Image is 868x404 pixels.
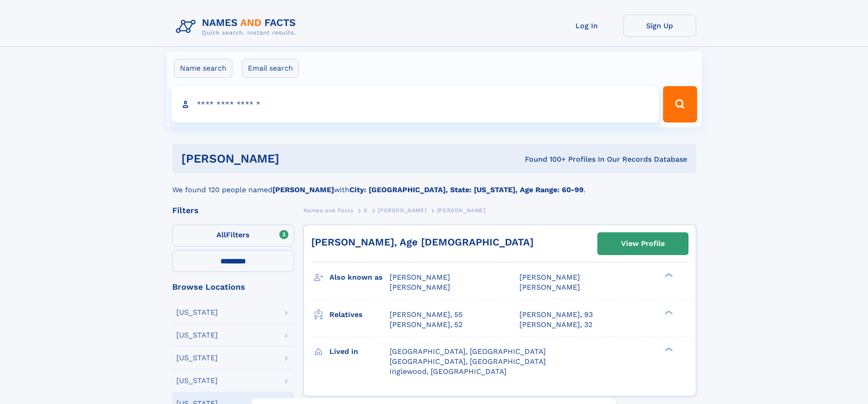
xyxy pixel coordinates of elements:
[272,185,334,194] b: [PERSON_NAME]
[349,185,584,194] b: City: [GEOGRAPHIC_DATA], State: [US_STATE], Age Range: 60-99
[390,347,546,356] span: [GEOGRAPHIC_DATA], [GEOGRAPHIC_DATA]
[329,270,390,285] h3: Also known as
[242,59,299,78] label: Email search
[172,283,294,291] div: Browse Locations
[663,346,673,352] div: ❯
[172,225,294,246] label: Filters
[519,320,592,330] a: [PERSON_NAME], 32
[176,354,218,362] div: [US_STATE]
[390,320,462,330] a: [PERSON_NAME], 52
[176,309,218,316] div: [US_STATE]
[663,272,673,278] div: ❯
[181,153,402,164] h1: [PERSON_NAME]
[390,310,462,320] a: [PERSON_NAME], 55
[329,344,390,359] h3: Lived in
[437,207,486,214] span: [PERSON_NAME]
[402,154,687,164] div: Found 100+ Profiles In Our Records Database
[550,15,623,37] a: Log In
[390,273,450,281] span: [PERSON_NAME]
[378,205,426,216] a: [PERSON_NAME]
[390,283,450,291] span: [PERSON_NAME]
[171,86,659,123] input: search input
[176,332,218,339] div: [US_STATE]
[172,174,696,195] div: We found 120 people named with .
[364,205,368,216] a: S
[663,309,673,315] div: ❯
[172,15,303,39] img: Logo Names and Facts
[623,15,696,37] a: Sign Up
[390,357,546,366] span: [GEOGRAPHIC_DATA], [GEOGRAPHIC_DATA]
[364,207,368,214] span: S
[519,283,580,291] span: [PERSON_NAME]
[303,205,354,216] a: Names and Facts
[311,236,534,248] a: [PERSON_NAME], Age [DEMOGRAPHIC_DATA]
[519,310,593,320] a: [PERSON_NAME], 93
[174,59,232,78] label: Name search
[621,233,665,254] div: View Profile
[390,367,507,376] span: Inglewood, [GEOGRAPHIC_DATA]
[172,206,294,215] div: Filters
[519,273,580,281] span: [PERSON_NAME]
[378,207,426,214] span: [PERSON_NAME]
[598,233,688,255] a: View Profile
[176,377,218,384] div: [US_STATE]
[663,86,697,123] button: Search Button
[216,230,226,239] span: All
[329,307,390,322] h3: Relatives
